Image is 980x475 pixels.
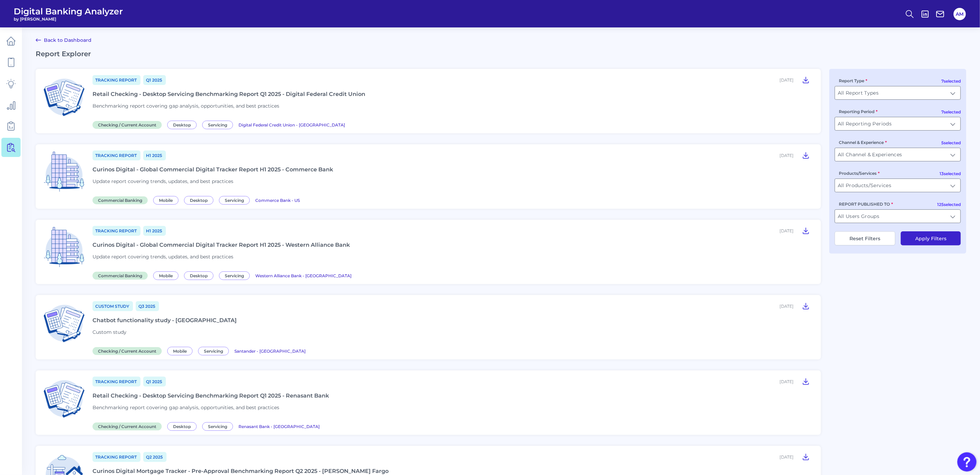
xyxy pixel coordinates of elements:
a: Tracking Report [93,377,140,387]
button: Retail Checking - Desktop Servicing Benchmarking Report Q1 2025 - Renasant Bank [799,376,813,387]
a: Mobile [153,272,181,279]
label: REPORT PUBLISHED TO [839,202,893,207]
span: Mobile [167,347,193,355]
a: Commercial Banking [93,272,150,279]
a: Servicing [202,121,236,128]
span: Mobile [153,271,179,280]
a: H1 2025 [143,226,166,236]
a: Tracking Report [93,452,140,462]
span: Servicing [198,347,229,355]
a: Commercial Banking [93,197,150,203]
button: Curinos Digital - Global Commercial Digital Tracker Report H1 2025 - Commerce Bank [799,150,813,161]
span: Desktop [167,121,197,129]
span: Checking / Current Account [93,423,162,430]
a: Western Alliance Bank - [GEOGRAPHIC_DATA] [255,272,352,279]
div: [DATE] [780,379,794,384]
div: Curinos Digital Mortgage Tracker - Pre-Approval Benchmarking Report Q2 2025 - [PERSON_NAME] Fargo [93,468,389,474]
a: Tracking Report [93,150,140,160]
a: Desktop [184,272,216,279]
span: Desktop [184,196,213,205]
span: Checking / Current Account [93,121,162,129]
a: Tracking Report [93,226,140,236]
a: Mobile [167,348,195,354]
span: by [PERSON_NAME] [14,16,123,22]
label: Report Type [839,78,867,83]
span: Update report covering trends, updates, and best practices [93,254,233,260]
span: Servicing [219,271,250,280]
a: Q2 2025 [143,452,167,462]
a: Servicing [219,272,253,279]
span: Commerce Bank - US [255,198,300,203]
h2: Report Explorer [36,50,966,58]
div: Retail Checking - Desktop Servicing Benchmarking Report Q1 2025 - Renasant Bank [93,392,329,399]
a: Checking / Current Account [93,348,164,354]
button: Chatbot functionality study - Santander [799,301,813,312]
div: Curinos Digital - Global Commercial Digital Tracker Report H1 2025 - Western Alliance Bank [93,242,350,248]
button: Apply Filters [901,231,961,245]
button: Open Resource Center [957,452,977,472]
a: Santander - [GEOGRAPHIC_DATA] [234,348,306,354]
img: Checking / Current Account [41,74,87,120]
a: Custom Study [93,301,133,311]
div: [DATE] [780,454,794,460]
span: Mobile [153,196,179,205]
button: AM [954,8,966,20]
span: Servicing [202,422,233,431]
span: Custom study [93,329,126,335]
div: Retail Checking - Desktop Servicing Benchmarking Report Q1 2025 - Digital Federal Credit Union [93,91,365,97]
a: Tracking Report [93,75,140,85]
label: Reporting Period [839,109,878,114]
span: Servicing [219,196,250,205]
img: Checking / Current Account [41,376,87,422]
a: Servicing [202,423,236,429]
span: Update report covering trends, updates, and best practices [93,178,233,184]
span: Renasant Bank - [GEOGRAPHIC_DATA] [238,424,320,429]
img: Commercial Banking [41,225,87,271]
label: Products/Services [839,171,880,176]
span: Digital Banking Analyzer [14,6,123,16]
div: [DATE] [780,153,794,158]
div: Chatbot functionality study - [GEOGRAPHIC_DATA] [93,317,237,324]
span: Benchmarking report covering gap analysis, opportunities, and best practices [93,404,279,411]
span: Desktop [184,271,213,280]
button: Reset Filters [835,231,895,245]
button: Curinos Digital Mortgage Tracker - Pre-Approval Benchmarking Report Q2 2025 - Wells Fargo [799,451,813,462]
img: Checking / Current Account [41,301,87,346]
a: Back to Dashboard [36,36,91,44]
a: Servicing [219,197,253,203]
span: Benchmarking report covering gap analysis, opportunities, and best practices [93,103,279,109]
span: Western Alliance Bank - [GEOGRAPHIC_DATA] [255,273,352,278]
img: Commercial Banking [41,150,87,196]
a: Digital Federal Credit Union - [GEOGRAPHIC_DATA] [238,121,345,128]
a: H1 2025 [143,150,166,160]
span: Q1 2025 [143,75,166,85]
a: Desktop [184,197,216,203]
button: Curinos Digital - Global Commercial Digital Tracker Report H1 2025 - Western Alliance Bank [799,225,813,236]
span: Servicing [202,121,233,129]
a: Q1 2025 [143,377,166,387]
a: Desktop [167,121,199,128]
div: Curinos Digital - Global Commercial Digital Tracker Report H1 2025 - Commerce Bank [93,166,333,173]
a: Mobile [153,197,181,203]
a: Q3 2025 [136,301,159,311]
span: Desktop [167,422,197,431]
div: [DATE] [780,304,794,309]
span: Digital Federal Credit Union - [GEOGRAPHIC_DATA] [238,122,345,127]
a: Checking / Current Account [93,121,164,128]
button: Retail Checking - Desktop Servicing Benchmarking Report Q1 2025 - Digital Federal Credit Union [799,74,813,85]
a: Renasant Bank - [GEOGRAPHIC_DATA] [238,423,320,429]
span: Santander - [GEOGRAPHIC_DATA] [234,349,306,354]
a: Desktop [167,423,199,429]
a: Commerce Bank - US [255,197,300,203]
a: Servicing [198,348,232,354]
